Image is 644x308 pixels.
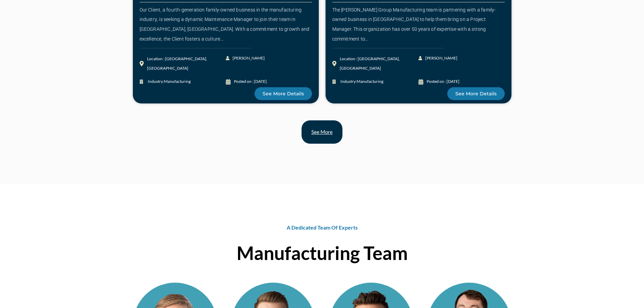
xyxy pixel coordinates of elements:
div: Posted on : [DATE] [234,77,267,87]
span: See more [311,129,333,135]
a: See More Details [255,87,312,100]
h2: Manufacturing Team [129,244,515,262]
div: Location : [GEOGRAPHIC_DATA], [GEOGRAPHIC_DATA] [147,54,226,74]
a: Industry:Manufacturing [332,77,419,87]
span: Industry: [146,77,191,87]
span: [PERSON_NAME] [424,53,457,63]
a: See More Details [447,87,505,100]
div: The [PERSON_NAME] Group Manufacturing team is partnering with a family-owned business in [GEOGRAP... [332,5,505,44]
div: Our Client, a fourth-generation family-owned business in the manufacturing industry, is seeking a... [140,5,312,44]
span: See More Details [455,91,497,96]
span: Manufacturing [164,79,191,84]
span: Industry: [339,77,383,87]
a: Industry:Manufacturing [140,77,226,87]
a: See more [302,120,342,144]
a: [PERSON_NAME] [226,53,269,63]
h2: A Dedicated Team Of Experts [129,225,515,230]
span: [PERSON_NAME] [231,53,265,63]
span: See More Details [263,91,304,96]
a: [PERSON_NAME] [419,53,462,63]
span: Manufacturing [357,79,383,84]
div: Posted on : [DATE] [427,77,459,87]
div: Location : [GEOGRAPHIC_DATA], [GEOGRAPHIC_DATA] [340,54,419,74]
